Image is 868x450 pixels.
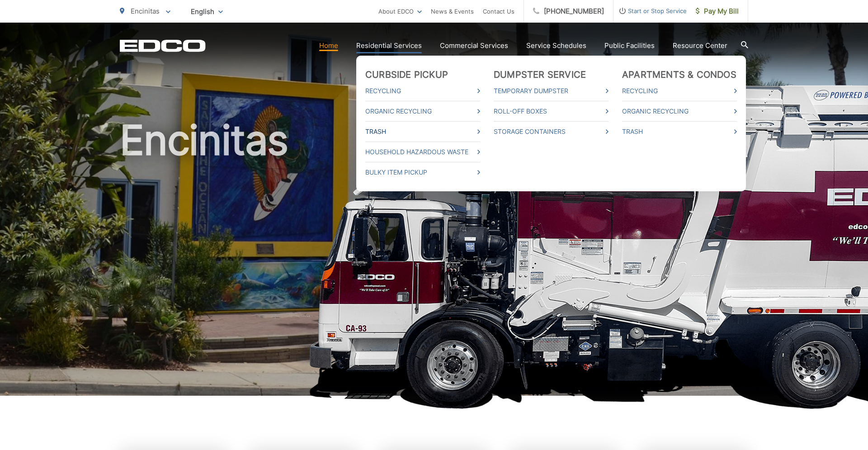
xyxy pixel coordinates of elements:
a: Household Hazardous Waste [365,147,480,157]
a: Recycling [365,85,480,96]
a: Residential Services [356,40,422,51]
a: Service Schedules [526,40,586,51]
h1: Encinitas [120,118,748,404]
a: Trash [365,126,480,137]
span: English [184,4,230,19]
a: Organic Recycling [622,106,737,117]
a: Temporary Dumpster [494,85,609,96]
span: Pay My Bill [696,6,739,17]
a: Public Facilities [604,40,655,51]
span: Encinitas [131,7,160,15]
a: Apartments & Condos [622,69,736,80]
a: Contact Us [483,6,514,17]
a: EDCD logo. Return to the homepage. [120,39,206,52]
a: Storage Containers [494,126,609,137]
a: Dumpster Service [494,69,586,80]
a: Organic Recycling [365,106,480,117]
a: Trash [622,126,737,137]
a: Resource Center [673,40,727,51]
a: Home [319,40,338,51]
a: Bulky Item Pickup [365,167,480,178]
a: About EDCO [378,6,422,17]
a: Curbside Pickup [365,69,448,80]
a: News & Events [431,6,474,17]
a: Roll-Off Boxes [494,106,609,117]
a: Commercial Services [440,40,508,51]
a: Recycling [622,85,737,96]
